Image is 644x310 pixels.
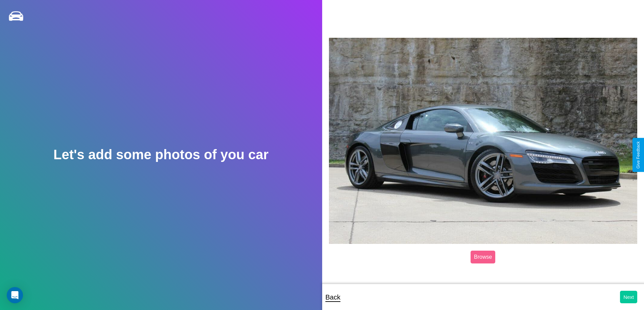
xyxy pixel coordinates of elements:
img: posted [329,38,638,244]
div: Give Feedback [636,141,641,169]
div: Open Intercom Messenger [7,287,23,303]
button: Next [620,291,637,303]
p: Back [326,291,340,303]
h2: Let's add some photos of you car [53,147,268,162]
label: Browse [471,251,495,263]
